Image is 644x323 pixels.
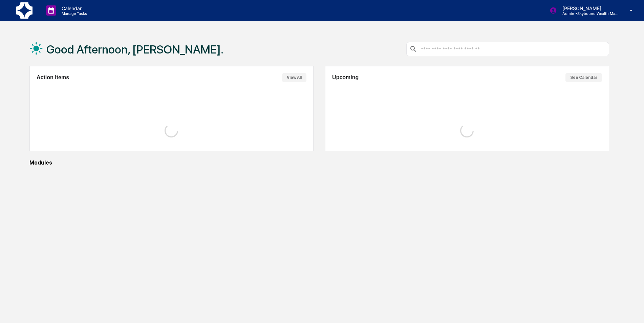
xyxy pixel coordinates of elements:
div: Modules [29,159,609,166]
h2: Upcoming [332,74,359,81]
h2: Action Items [37,74,69,81]
p: Calendar [56,5,90,11]
h1: Good Afternoon, [PERSON_NAME]. [46,43,223,56]
img: logo [16,2,33,19]
p: Admin • Skybound Wealth Management [557,11,620,16]
p: [PERSON_NAME] [557,5,620,11]
button: See Calendar [565,73,602,82]
button: View All [282,73,306,82]
p: Manage Tasks [56,11,90,16]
